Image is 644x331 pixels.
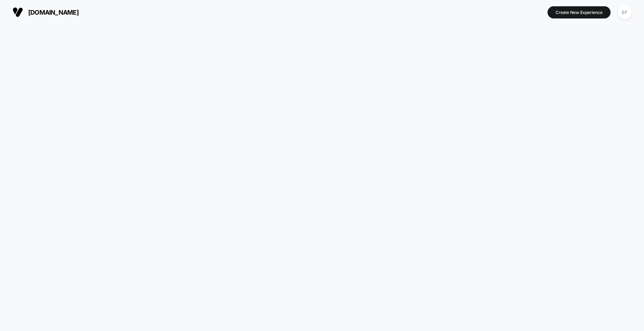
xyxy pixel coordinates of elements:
button: BF [616,5,634,20]
button: [DOMAIN_NAME] [10,7,81,18]
div: BF [618,6,631,19]
img: Visually logo [13,7,23,17]
span: [DOMAIN_NAME] [28,9,79,16]
button: Create New Experience [548,6,611,18]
